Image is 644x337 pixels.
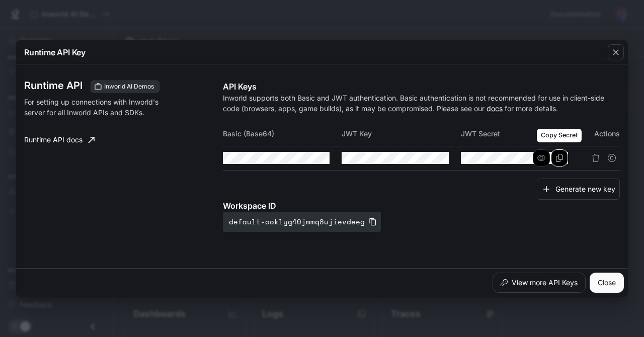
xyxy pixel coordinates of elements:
[537,179,620,200] button: Generate new key
[590,273,624,293] button: Close
[223,122,342,146] th: Basic (Base64)
[342,122,461,146] th: JWT Key
[461,122,580,146] th: JWT Secret
[223,93,620,114] p: Inworld supports both Basic and JWT authentication. Basic authentication is not recommended for u...
[493,273,586,293] button: View more API Keys
[580,122,620,146] th: Actions
[604,150,620,166] button: Suspend API key
[24,46,86,58] p: Runtime API Key
[24,97,167,118] p: For setting up connections with Inworld's server for all Inworld APIs and SDKs.
[223,80,620,93] p: API Keys
[24,80,83,91] h3: Runtime API
[223,212,381,232] button: default-ooklyg40jmmq8ujievdeeg
[487,104,503,113] a: docs
[588,150,604,166] button: Delete API key
[100,82,158,91] span: Inworld AI Demos
[223,200,620,212] p: Workspace ID
[537,129,582,142] div: Copy Secret
[91,80,159,93] div: These keys will apply to your current workspace only
[20,130,99,150] a: Runtime API docs
[551,149,568,166] button: Copy Secret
